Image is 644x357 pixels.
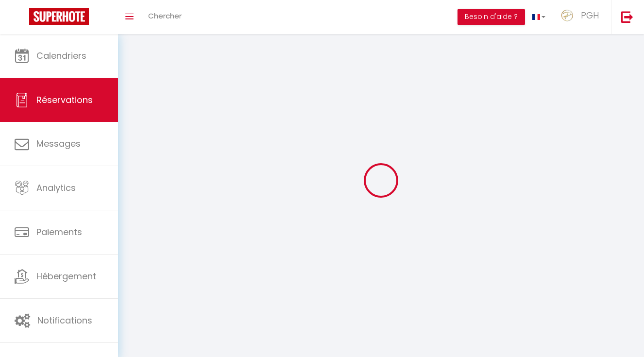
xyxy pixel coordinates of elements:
span: Hébergement [36,270,96,282]
span: PGH [581,9,599,21]
img: Super Booking [29,8,89,25]
button: Ouvrir le widget de chat LiveChat [8,4,37,33]
span: Paiements [36,226,82,238]
span: Calendriers [36,50,86,62]
img: ... [560,9,575,22]
button: Besoin d'aide ? [458,9,525,25]
span: Messages [36,137,81,150]
span: Chercher [148,11,182,21]
span: Notifications [37,314,92,326]
span: Réservations [36,94,93,106]
span: Analytics [36,182,76,194]
img: logout [621,11,633,23]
